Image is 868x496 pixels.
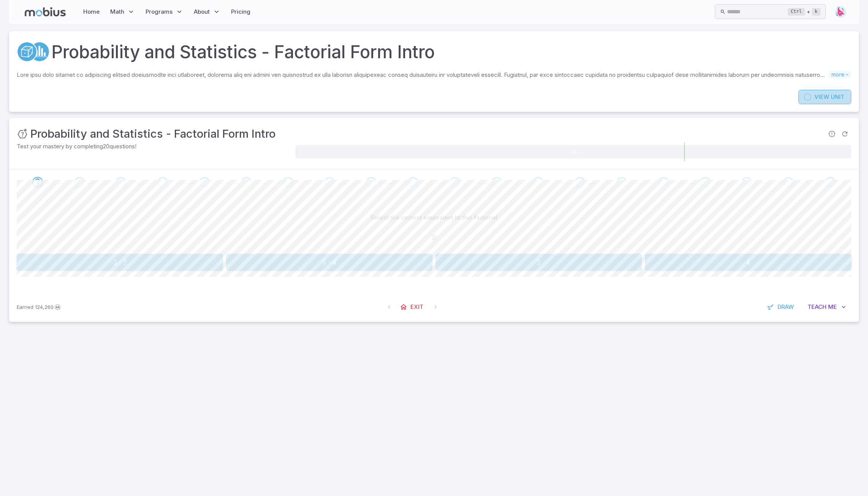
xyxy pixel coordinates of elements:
[788,8,805,16] kbd: Ctrl
[157,177,168,188] div: Go to the next question
[575,177,585,188] div: Go to the next question
[322,258,326,267] span: 5
[332,258,336,267] span: 4
[798,90,851,104] a: ViewUnit
[194,8,210,16] span: About
[808,303,827,311] span: Teach
[113,258,117,267] span: 3
[533,177,543,188] div: Go to the next question
[812,8,820,16] kbd: k
[700,177,711,188] div: Go to the next question
[74,177,85,188] div: Go to the next question
[410,303,423,311] span: Exit
[783,177,794,188] div: Go to the next question
[199,177,210,188] div: Go to the next question
[396,300,429,314] a: Exit
[81,3,102,21] a: Home
[746,258,750,267] span: 4
[51,39,435,65] h1: Probability and Statistics - Factorial Form Intro
[408,177,418,188] div: Go to the next question
[17,71,828,79] p: Lore ipsu dolo sitamet co adipiscing elitsed doeiusmodte inci utlaboreet, dolorema aliq eni admin...
[146,8,173,16] span: Programs
[30,126,276,142] h3: Probability and Statistics - Factorial Form Intro
[814,93,829,101] span: View
[17,303,33,311] span: Earned
[241,177,252,188] div: Go to the next question
[382,300,396,314] span: On First Question
[788,7,820,16] div: +
[828,303,837,311] span: Me
[366,177,377,188] div: Go to the next question
[835,6,846,17] img: right-triangle.svg
[838,127,851,140] span: Refresh Question
[29,41,50,62] a: Statistics
[831,93,844,101] span: Unit
[825,177,836,188] div: Go to the next question
[537,258,541,267] span: 2
[741,177,752,188] div: Go to the next question
[435,234,437,242] span: !
[116,177,126,188] div: Go to the next question
[658,177,669,188] div: Go to the next question
[825,127,838,140] span: Report an issue with the question
[802,300,851,314] button: TeachMe
[328,258,331,267] span: ⋅
[17,41,37,62] a: Probability
[110,8,124,16] span: Math
[616,177,627,188] div: Go to the next question
[450,177,460,188] div: Go to the next question
[119,258,121,267] span: ⋅
[371,213,497,222] p: Select the correct equivalent to this factorial
[35,303,54,311] span: 124,260
[17,142,294,151] p: Test your mastery by completing 20 questions!
[763,300,799,314] button: Draw
[123,258,127,267] span: 2
[324,177,335,188] div: Go to the next question
[429,300,442,314] span: On Latest Question
[229,3,253,21] a: Pricing
[491,177,502,188] div: Go to the next question
[431,234,435,242] span: 3
[17,303,62,311] p: Earn Mobius dollars to buy game boosters
[778,303,794,311] span: Draw
[32,177,43,188] div: Go to the next question
[283,177,293,188] div: Go to the next question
